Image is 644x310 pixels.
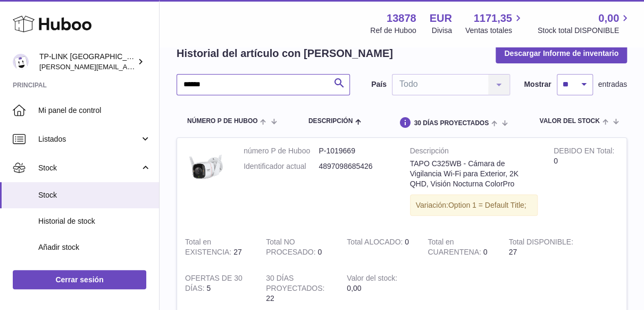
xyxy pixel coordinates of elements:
[410,159,538,189] div: TAPO C325WB - Cámara de Vigilancia Wi-Fi para Exterior, 2K QHD, Visión Nocturna ColorPro
[465,26,524,36] span: Ventas totales
[39,52,135,72] div: TP-LINK [GEOGRAPHIC_DATA], SOCIEDAD LIMITADA
[347,274,397,285] strong: Valor del stock
[538,26,631,36] span: Stock total DISPONIBLE
[371,79,387,89] label: País
[546,138,626,229] td: 0
[187,118,257,125] span: número P de Huboo
[244,146,319,156] dt: número P de Huboo
[347,238,405,249] strong: Total ALOCADO
[410,146,538,159] strong: Descripción
[432,26,452,36] div: Divisa
[554,146,614,158] strong: DEBIDO EN Total
[244,161,319,172] dt: Identificador actual
[266,274,324,295] strong: 30 DÍAS PROYECTADOS
[177,229,258,265] td: 27
[319,146,394,156] dd: P-1019669
[598,11,619,26] span: 0,00
[428,238,483,259] strong: Total en CUARENTENA
[177,46,393,61] h2: Historial del artículo con [PERSON_NAME]
[185,146,228,189] img: product image
[308,118,353,125] span: Descripción
[387,11,416,26] strong: 13878
[38,216,151,226] span: Historial de stock
[38,190,151,200] span: Stock
[410,194,538,216] div: Variación:
[524,79,551,89] label: Mostrar
[448,201,526,209] span: Option 1 = Default Title;
[465,11,524,36] a: 1171,35 Ventas totales
[538,11,631,36] a: 0,00 Stock total DISPONIBLE
[38,134,140,144] span: Listados
[539,118,599,125] span: Valor del stock
[38,242,151,252] span: Añadir stock
[598,79,627,89] span: entradas
[319,161,394,172] dd: 4897098685426
[266,238,317,259] strong: Total NO PROCESADO
[13,270,146,289] a: Cerrar sesión
[185,238,233,259] strong: Total en EXISTENCIA
[38,163,140,173] span: Stock
[38,105,151,116] span: Mi panel de control
[508,238,573,249] strong: Total DISPONIBLE
[185,274,242,295] strong: OFERTAS DE 30 DÍAS
[500,229,581,265] td: 27
[347,284,361,292] span: 0,00
[258,229,339,265] td: 0
[39,62,213,71] span: [PERSON_NAME][EMAIL_ADDRESS][DOMAIN_NAME]
[339,229,420,265] td: 0
[496,44,627,63] button: Descargar Informe de inventario
[370,26,416,36] div: Ref de Huboo
[430,11,452,26] strong: EUR
[414,120,488,127] span: 30 DÍAS PROYECTADOS
[13,54,29,70] img: celia.yan@tp-link.com
[483,248,488,256] span: 0
[473,11,512,26] span: 1171,35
